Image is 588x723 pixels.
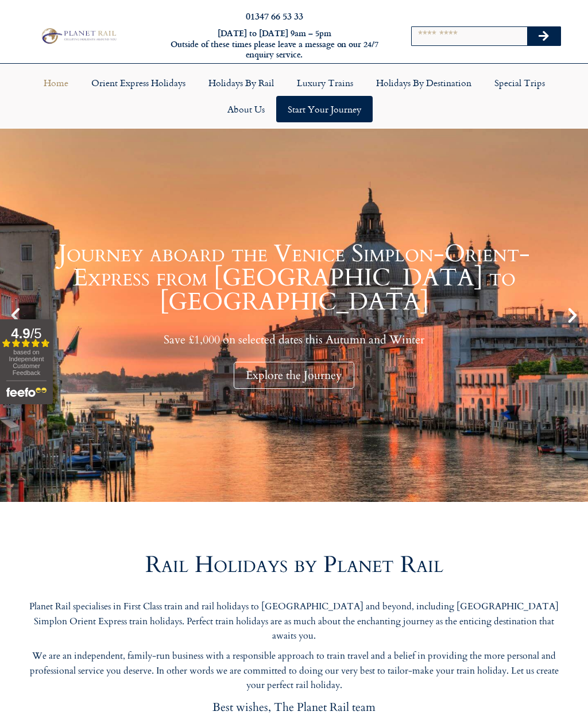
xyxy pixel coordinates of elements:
img: Planet Rail Train Holidays Logo [38,26,118,46]
p: We are an independent, family-run business with a responsible approach to train travel and a beli... [29,649,559,693]
a: Holidays by Destination [365,69,483,96]
p: Planet Rail specialises in First Class train and rail holidays to [GEOGRAPHIC_DATA] and beyond, i... [29,600,559,644]
div: Next slide [563,306,582,325]
button: Search [527,27,560,45]
a: Special Trips [483,69,556,96]
h1: Journey aboard the Venice Simplon-Orient-Express from [GEOGRAPHIC_DATA] to [GEOGRAPHIC_DATA] [29,242,559,314]
a: Home [32,69,80,96]
a: Luxury Trains [285,69,365,96]
a: Start your Journey [276,96,373,122]
h2: Rail Holidays by Planet Rail [29,554,559,577]
nav: Menu [6,69,582,122]
a: Orient Express Holidays [80,69,197,96]
a: About Us [216,96,276,122]
h6: [DATE] to [DATE] 9am – 5pm Outside of these times please leave a message on our 24/7 enquiry serv... [160,28,389,60]
a: Holidays by Rail [197,69,285,96]
div: Explore the Journey [234,362,354,389]
span: Best wishes, The Planet Rail team [212,699,376,715]
p: Save £1,000 on selected dates this Autumn and Winter [29,332,559,347]
div: Previous slide [6,306,25,325]
a: 01347 66 53 33 [246,9,303,22]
